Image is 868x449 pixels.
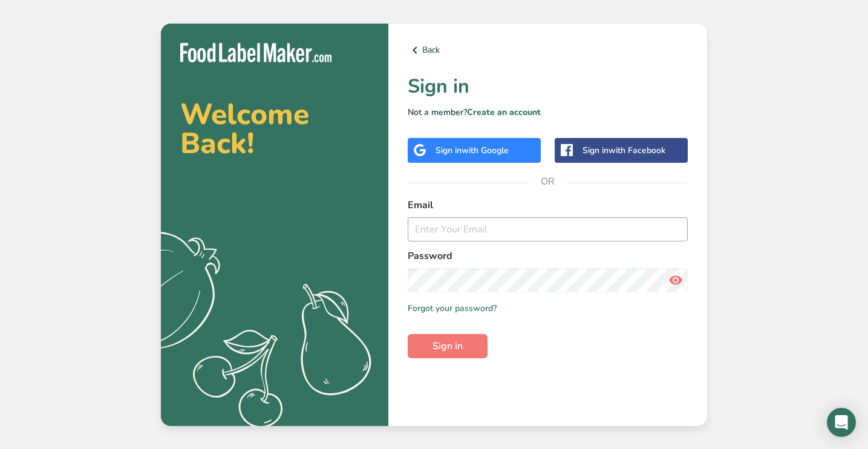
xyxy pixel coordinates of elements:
span: with Google [462,145,509,156]
img: Food Label Maker [180,43,331,63]
span: OR [530,163,566,200]
h1: Sign in [408,72,688,101]
label: Email [408,198,688,212]
a: Back [408,43,688,57]
span: with Facebook [609,145,665,156]
h2: Welcome Back! [180,100,369,158]
button: Sign in [408,334,488,358]
div: Open Intercom Messenger [827,408,856,437]
a: Create an account [467,107,541,118]
input: Enter Your Email [408,217,688,241]
div: Sign in [582,144,665,157]
p: Not a member? [408,106,688,119]
span: Sign in [432,339,463,353]
div: Sign in [436,144,509,157]
a: Forgot your password? [408,302,497,315]
label: Password [408,249,688,263]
